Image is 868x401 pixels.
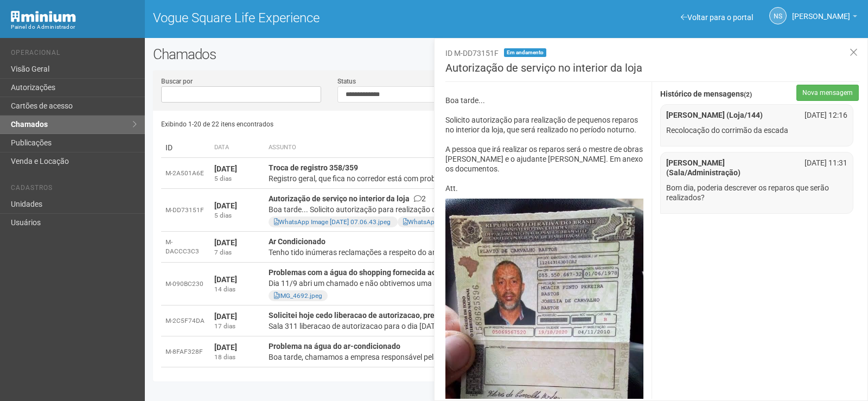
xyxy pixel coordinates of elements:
[161,263,210,305] td: M-090BC230
[269,268,545,277] strong: Problemas com a água do shopping fornecida aos aparelhos de ar-condicionado
[269,204,677,215] div: Boa tarde... Solicito autorização para realização de pequenos reparos no interior da loja, que se...
[161,189,210,232] td: M-DD73151F
[269,237,325,246] strong: Ar Condicionado
[214,211,260,220] div: 5 dias
[214,322,260,331] div: 17 dias
[11,11,76,22] img: Minium
[161,116,508,132] div: Exibindo 1-20 de 22 itens encontrados
[214,373,237,381] strong: [DATE]
[414,194,426,203] span: 2
[274,218,391,226] a: WhatsApp Image [DATE] 07.06.43.jpeg
[681,13,753,22] a: Voltar para o portal
[792,14,857,22] a: [PERSON_NAME]
[153,11,499,25] h1: Vogue Square Life Experience
[445,62,859,82] h3: Autorização de serviço no interior da loja
[161,158,210,189] td: M-2A501A6E
[504,48,546,57] span: Em andamento
[214,164,237,173] strong: [DATE]
[269,311,608,320] strong: Solicitei hoje cedo liberacao de autorizacao, preciso retirar 12092025 elementos conforme autoriz
[11,22,137,32] div: Painel do Administrador
[792,2,850,21] span: Nicolle Silva
[214,238,237,247] strong: [DATE]
[214,275,237,284] strong: [DATE]
[161,77,193,86] label: Buscar por
[269,278,677,289] div: Dia 11/9 abri um chamado e não obtivemos uma resposta, mas a empresa clima top novamente alertou ...
[264,138,681,158] th: Assunto
[666,158,741,177] strong: [PERSON_NAME] (Sala/Administração)
[269,321,677,332] div: Sala 311 liberacao de autorizacao para o dia [DATE], por favor e importante de acordo com ...
[666,125,847,135] p: Recolocação do corrimão da escada
[214,343,237,352] strong: [DATE]
[161,232,210,263] td: M-DACCC3C3
[796,85,859,101] button: Nova mensagem
[214,353,260,362] div: 18 dias
[744,91,752,98] span: (2)
[214,248,260,257] div: 7 dias
[769,7,787,24] a: NS
[153,46,860,62] h2: Chamados
[214,201,237,210] strong: [DATE]
[274,292,322,300] a: IMG_4692.jpeg
[161,336,210,367] td: M-8FAF328F
[11,49,137,60] li: Operacional
[269,163,358,172] strong: Troca de registro 358/359
[790,158,856,168] div: [DATE] 11:31
[790,110,856,120] div: [DATE] 12:16
[161,367,210,397] td: M-C0089D7E
[161,138,210,158] td: ID
[269,247,677,258] div: Tenho tido inúmeras reclamações a respeito do ar condicionado da unidade. A temperatura das lojas...
[161,305,210,336] td: M-2C5F74DA
[11,184,137,195] li: Cadastros
[445,49,499,58] span: ID M-DD73151F
[269,342,400,351] strong: Problema na água do ar-condicionado
[269,194,410,203] strong: Autorização de serviço no interior da loja
[337,77,356,86] label: Status
[214,285,260,294] div: 14 dias
[214,312,237,321] strong: [DATE]
[269,352,677,362] div: Boa tarde, chamamos a empresa responsável pela manutenção dos aparelhos de ar-condicionado da clí...
[210,138,264,158] th: Data
[214,174,260,183] div: 5 dias
[660,90,752,99] strong: Histórico de mensagens
[403,218,520,226] a: WhatsApp Image [DATE] 07.07.22.jpeg
[445,96,644,193] p: Boa tarde... Solicito autorização para realização de pequenos reparos no interior da loja, que se...
[666,183,847,202] p: Bom dia, poderia descrever os reparos que serão realizados?
[666,111,763,119] strong: [PERSON_NAME] (Loja/144)
[269,173,677,184] div: Registro geral, que fica no corredor está com problema, e precisamos de reparo para continuar a f...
